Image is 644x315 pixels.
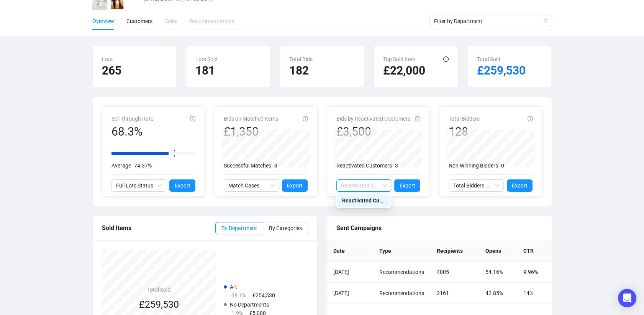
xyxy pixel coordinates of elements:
[477,63,542,78] h2: £259,530
[431,262,479,283] td: 4005
[501,162,504,169] span: 0
[102,56,113,62] span: Lots
[479,240,517,262] th: Opens
[373,283,431,304] td: Recommendations
[338,194,390,207] div: Reactivated Customers Activity
[224,124,278,139] div: £1,350
[102,223,215,233] div: Sold Items
[383,56,415,62] span: Top Sold Item
[400,181,415,190] span: Export
[230,284,237,290] span: Art
[449,116,480,122] span: Total Bidders
[453,180,499,191] span: Total Bidders Activity
[195,63,261,78] h2: 181
[134,162,152,169] span: 74.37%
[139,285,179,294] h4: Total Sold
[165,17,177,25] div: Sales
[342,196,385,205] div: Reactivated Customers Activity
[507,179,533,192] button: Export
[287,181,303,190] span: Export
[449,162,498,169] span: Non Winning Bidders
[336,162,392,169] span: Reactivated Customers
[289,63,355,78] h2: 182
[618,289,636,307] div: Open Intercom Messenger
[252,292,275,298] span: £254,530
[431,283,479,304] td: 2161
[228,180,274,191] span: Match Cases
[373,262,431,283] td: Recommendations
[327,262,373,283] td: [DATE]
[224,162,271,169] span: Successful Matches
[269,225,302,231] span: By Categories
[327,240,373,262] th: Date
[415,116,420,121] span: info-circle
[477,56,500,62] span: Total Sold
[517,240,551,262] th: CTR
[230,302,269,308] span: No Departments
[111,116,153,122] span: Sell Through Rate
[111,124,153,139] div: 68.3%
[190,17,234,25] div: Recommendations
[373,240,431,262] th: Type
[224,116,278,122] span: Bids on Matched Items
[111,162,131,169] span: Average
[336,124,410,139] div: £3,500
[274,162,277,169] span: 3
[336,116,410,122] span: Bids by Reactivated Customers
[528,116,533,121] span: info-circle
[195,56,218,62] span: Lots Sold
[431,240,479,262] th: Recipients
[303,116,308,121] span: info-circle
[517,283,551,304] td: 14%
[327,283,373,304] td: [DATE]
[282,179,308,192] button: Export
[116,180,162,191] span: Full Lots Status
[395,162,398,169] span: 3
[383,63,449,78] h2: £22,000
[512,181,528,190] span: Export
[336,223,542,233] div: Sent Campaigns
[126,17,152,25] div: Customers
[231,292,246,298] span: 98.1%
[517,262,551,283] td: 9.96%
[139,297,179,312] div: £259,530
[92,17,114,25] div: Overview
[289,56,313,62] span: Total Bids
[479,262,517,283] td: 54.16%
[479,283,517,304] td: 42.85%
[434,15,547,27] span: Filter by Department
[341,180,387,191] span: Reactivated Customers Activity
[443,56,449,62] span: info-circle
[221,225,257,231] span: By Department
[102,63,167,78] h2: 265
[169,179,195,192] button: Export
[175,181,190,190] span: Export
[394,179,420,192] button: Export
[190,116,195,121] span: info-circle
[449,124,480,139] div: 128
